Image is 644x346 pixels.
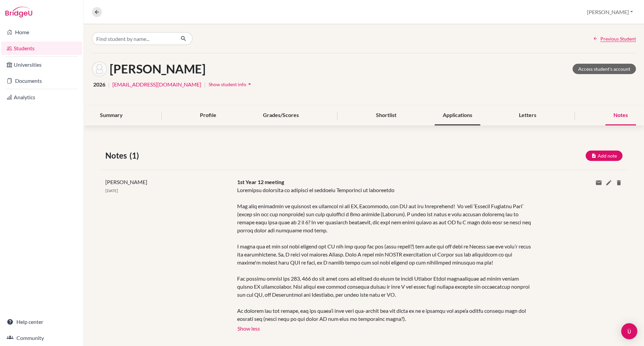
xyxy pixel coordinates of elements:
a: Home [1,25,82,39]
button: Show student infoarrow_drop_down [208,79,253,90]
div: Open Intercom Messenger [621,323,637,339]
h1: [PERSON_NAME] [110,62,206,76]
span: [DATE] [105,188,118,193]
div: Applications [435,106,480,125]
div: Profile [192,106,224,125]
span: 1st Year 12 meeting [237,179,284,185]
a: Universities [1,58,82,71]
div: Grades/Scores [255,106,307,125]
a: Community [1,331,82,345]
div: Summary [92,106,131,125]
div: Notes [605,106,636,125]
a: Analytics [1,91,82,104]
button: [PERSON_NAME] [584,6,636,18]
span: Previous Student [600,35,636,42]
button: Show less [237,323,260,333]
span: Show student info [209,81,246,87]
img: Bridge-U [5,7,32,17]
a: Students [1,42,82,55]
button: Add note [586,151,623,161]
a: Access student's account [573,64,636,74]
a: [EMAIL_ADDRESS][DOMAIN_NAME] [112,80,201,89]
a: Previous Student [593,35,636,42]
div: Letters [511,106,544,125]
span: | [204,80,206,89]
div: Shortlist [368,106,405,125]
span: 2026 [93,80,105,89]
span: [PERSON_NAME] [105,179,147,185]
div: Loremipsu dolorsita co adipisci el seddoeiu Temporinci ut laboreetdo Mag aliq enimadmin ve quisno... [237,186,535,323]
i: arrow_drop_down [246,81,253,88]
span: | [108,80,110,89]
img: Damayanti Ghose's avatar [92,61,107,76]
span: Notes [105,150,129,162]
a: Documents [1,74,82,88]
input: Find student by name... [92,32,175,45]
span: (1) [129,150,142,162]
a: Help center [1,315,82,329]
